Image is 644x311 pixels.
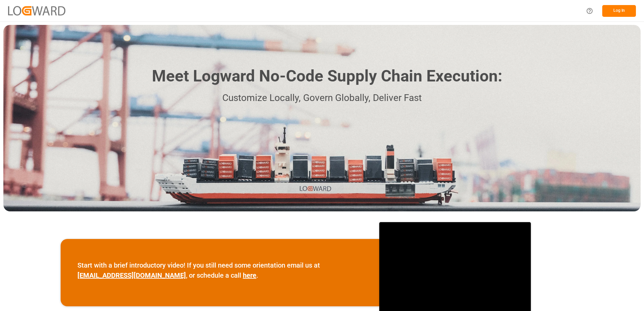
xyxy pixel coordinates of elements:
button: Help Center [582,3,597,19]
img: Logward_new_orange.png [8,6,65,15]
button: Log In [602,5,636,17]
a: [EMAIL_ADDRESS][DOMAIN_NAME] [77,271,186,279]
h1: Meet Logward No-Code Supply Chain Execution: [152,64,502,88]
a: here [243,271,256,279]
p: Start with a brief introductory video! If you still need some orientation email us at , or schedu... [77,260,362,280]
p: Customize Locally, Govern Globally, Deliver Fast [142,91,502,106]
